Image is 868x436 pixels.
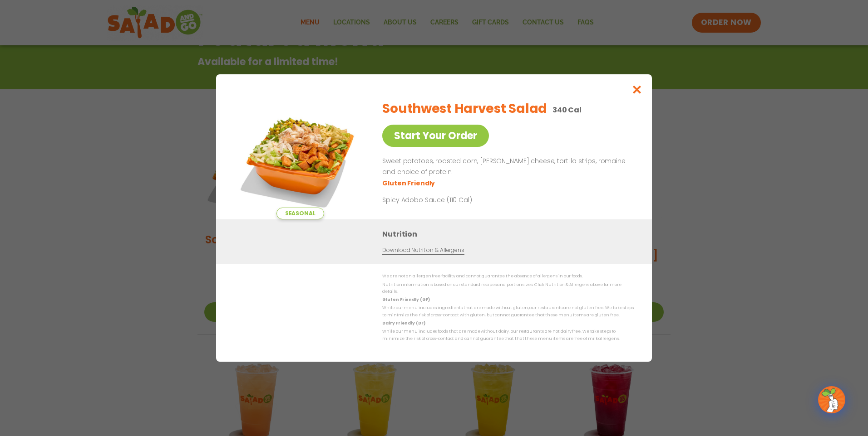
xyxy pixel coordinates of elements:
[622,74,652,105] button: Close modal
[382,179,436,188] li: Gluten Friendly
[382,305,634,319] p: While our menu includes ingredients that are made without gluten, our restaurants are not gluten ...
[382,125,489,147] a: Start Your Order
[382,228,638,240] h3: Nutrition
[382,328,634,342] p: While our menu includes foods that are made without dairy, our restaurants are not dairy free. We...
[382,195,550,205] p: Spicy Adobo Sauce (110 Cal)
[819,387,844,412] img: wpChatIcon
[382,297,429,302] strong: Gluten Friendly (GF)
[382,320,425,326] strong: Dairy Friendly (DF)
[382,99,547,118] h2: Southwest Harvest Salad
[276,208,324,219] span: Seasonal
[382,281,634,296] p: Nutrition information is based on our standard recipes and portion sizes. Click Nutrition & Aller...
[552,104,582,116] p: 340 Cal
[237,92,364,219] img: Featured product photo for Southwest Harvest Salad
[382,246,464,255] a: Download Nutrition & Allergens
[382,156,630,178] p: Sweet potatoes, roasted corn, [PERSON_NAME] cheese, tortilla strips, romaine and choice of protein.
[382,273,634,280] p: We are not an allergen free facility and cannot guarantee the absence of allergens in our foods.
